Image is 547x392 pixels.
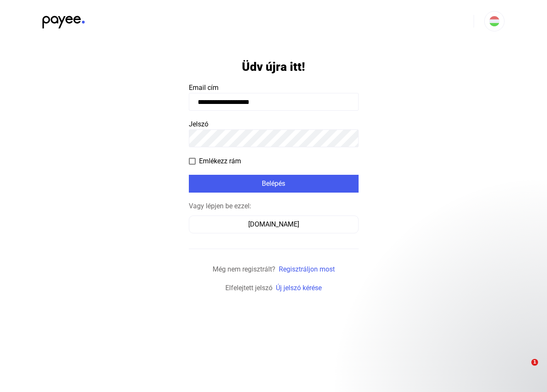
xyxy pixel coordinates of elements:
[189,220,359,228] a: [DOMAIN_NAME]
[189,84,219,92] span: Email cím
[189,201,359,211] div: Vagy lépjen be ezzel:
[489,16,499,26] img: HU
[225,284,272,292] span: Elfelejtett jelszó
[484,11,505,31] button: HU
[189,216,359,233] button: [DOMAIN_NAME]
[514,359,534,379] iframe: Intercom live chat
[531,359,538,366] span: 1
[279,265,335,273] a: Regisztráljon most
[189,175,359,193] button: Belépés
[377,305,547,369] iframe: Intercom notifications message
[192,219,356,230] div: [DOMAIN_NAME]
[189,120,208,128] span: Jelszó
[42,11,85,28] img: black-payee-blue-dot.svg
[213,265,275,273] span: Még nem regisztrált?
[242,59,305,74] h1: Üdv újra itt!
[199,156,241,166] span: Emlékezz rám
[191,179,356,189] div: Belépés
[276,284,322,292] a: Új jelszó kérése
